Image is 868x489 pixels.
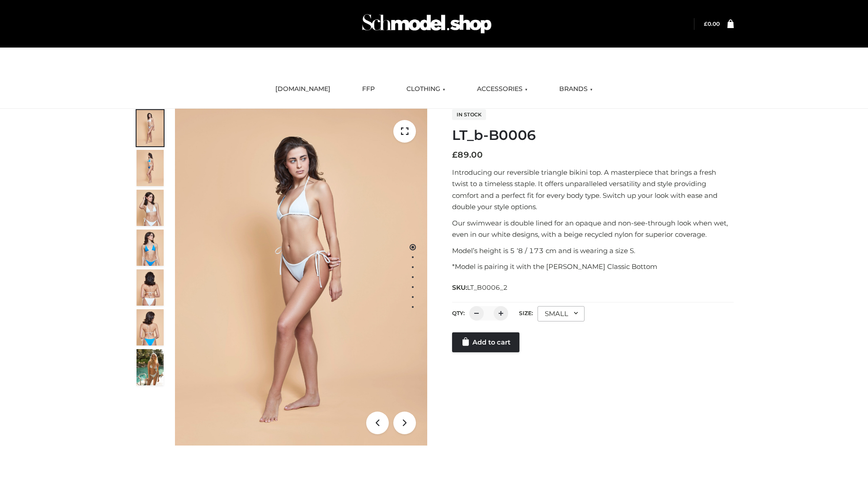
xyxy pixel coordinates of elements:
[452,332,519,352] a: Add to cart
[359,6,495,42] img: Schmodel Admin 964
[269,79,337,99] a: [DOMAIN_NAME]
[452,217,734,240] p: Our swimwear is double lined for an opaque and non-see-through look when wet, even in our white d...
[704,20,720,27] a: £0.00
[452,261,734,273] p: *Model is pairing it with the [PERSON_NAME] Classic Bottom
[452,167,734,213] p: Introducing our reversible triangle bikini top. A masterpiece that brings a fresh twist to a time...
[452,150,483,160] bdi: 89.00
[452,127,734,144] h1: LT_b-B0006
[137,150,164,186] img: ArielClassicBikiniTop_CloudNine_AzureSky_OW114ECO_2-scaled.jpg
[137,190,164,226] img: ArielClassicBikiniTop_CloudNine_AzureSky_OW114ECO_3-scaled.jpg
[519,310,533,316] label: Size:
[400,79,452,99] a: CLOTHING
[452,109,486,120] span: In stock
[137,269,164,306] img: ArielClassicBikiniTop_CloudNine_AzureSky_OW114ECO_7-scaled.jpg
[175,109,427,446] img: LT_b-B0006
[470,79,534,99] a: ACCESSORIES
[452,310,465,316] label: QTY:
[552,79,599,99] a: BRANDS
[704,20,708,27] span: £
[538,306,585,321] div: SMALL
[452,245,734,257] p: Model’s height is 5 ‘8 / 173 cm and is wearing a size S.
[137,110,164,146] img: ArielClassicBikiniTop_CloudNine_AzureSky_OW114ECO_1-scaled.jpg
[467,283,508,292] span: LT_B0006_2
[355,79,382,99] a: FFP
[704,20,720,27] bdi: 0.00
[452,282,509,293] span: SKU:
[452,150,458,160] span: £
[137,230,164,266] img: ArielClassicBikiniTop_CloudNine_AzureSky_OW114ECO_4-scaled.jpg
[137,349,164,385] img: Arieltop_CloudNine_AzureSky2.jpg
[137,309,164,345] img: ArielClassicBikiniTop_CloudNine_AzureSky_OW114ECO_8-scaled.jpg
